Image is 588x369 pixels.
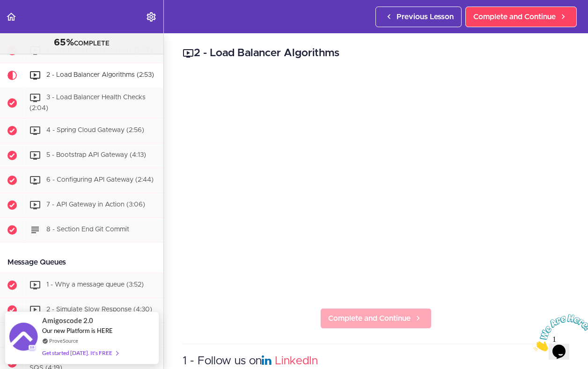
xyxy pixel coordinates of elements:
span: Amigoscode 2.0 [42,315,93,326]
span: 6 - Configuring API Gateway (2:44) [46,177,154,184]
span: 8 - Section End Git Commit [46,227,129,233]
h2: 2 - Load Balancer Algorithms [183,45,569,61]
iframe: Video Player [183,75,569,293]
span: 2 - Simulate Slow Response (4:30) [46,307,152,313]
a: LinkedIn [275,355,318,367]
a: ProveSource [49,337,78,345]
span: Complete and Continue [328,313,411,324]
a: Complete and Continue [465,7,577,27]
span: 1 [4,4,7,12]
img: Chat attention grabber [4,4,62,41]
span: 1 - Why a message queue (3:52) [46,282,144,288]
a: Previous Lesson [375,7,462,27]
iframe: chat widget [530,310,588,355]
span: 4 - Spring Cloud Gateway (2:56) [46,127,144,134]
span: Complete and Continue [473,11,556,22]
span: 7 - API Gateway in Action (3:06) [46,202,145,208]
svg: Back to course curriculum [6,11,17,22]
span: 5 - Bootstrap API Gateway (4:13) [46,152,146,159]
span: Our new Platform is HERE [42,327,113,334]
div: Get started [DATE]. It's FREE [42,347,118,358]
span: 65% [54,38,74,47]
div: COMPLETE [12,37,152,49]
img: provesource social proof notification image [9,323,37,353]
span: 2 - Load Balancer Algorithms (2:53) [46,72,154,78]
span: Previous Lesson [397,11,454,22]
h3: 1 - Follow us on [183,354,569,369]
span: 3 - Load Balancer Health Checks (2:04) [29,94,146,111]
svg: Settings Menu [146,11,157,22]
a: Complete and Continue [320,308,432,329]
